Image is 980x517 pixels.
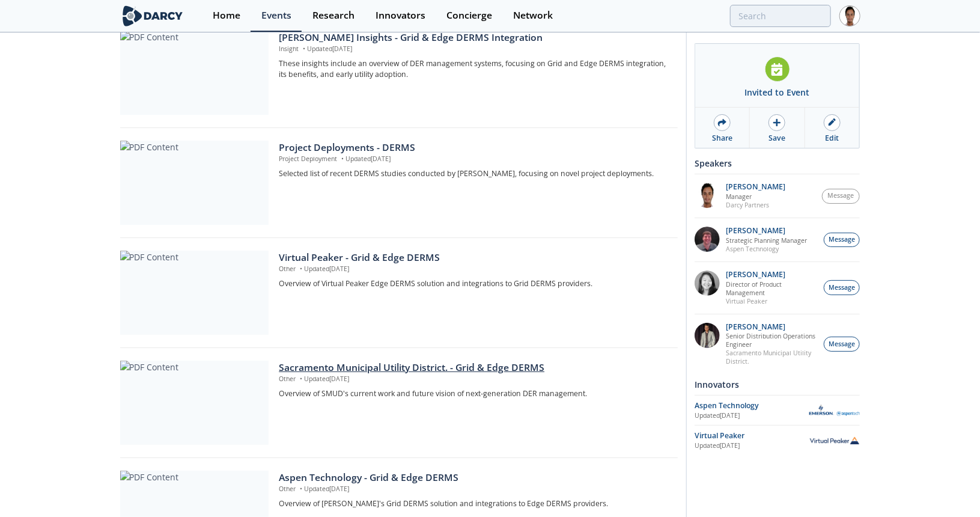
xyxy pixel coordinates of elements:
span: • [297,375,304,383]
button: Message [824,280,860,295]
div: Virtual Peaker - Grid & Edge DERMS [279,251,669,265]
p: Director of Product Management [726,280,818,297]
img: Profile [839,5,860,26]
img: 7fca56e2-1683-469f-8840-285a17278393 [695,323,720,348]
p: Other Updated [DATE] [279,485,669,494]
p: Manager [726,192,786,201]
p: Darcy Partners [726,201,786,209]
div: Invited to Event [745,86,810,99]
a: PDF Content Sacramento Municipal Utility District. - Grid & Edge DERMS Other •Updated[DATE] Overv... [120,361,678,445]
p: [PERSON_NAME] [726,227,808,235]
a: PDF Content Project Deployments - DERMS Project Deployment •Updated[DATE] Selected list of recent... [120,141,678,225]
span: Message [827,191,854,201]
img: vRBZwDRnSTOrB1qTpmXr [695,183,720,208]
button: Message [824,233,860,248]
p: Sacramento Municipal Utility District. [726,349,818,366]
img: logo-wide.svg [120,5,186,26]
p: Senior Distribution Operations Engineer [726,332,818,349]
div: Events [261,11,291,20]
p: Strategic Planning Manager [726,236,808,245]
p: Other Updated [DATE] [279,375,669,384]
img: 8160f632-77e6-40bd-9ce2-d8c8bb49c0dd [695,271,720,296]
div: Project Deployments - DERMS [279,141,669,155]
div: Aspen Technology - Grid & Edge DERMS [279,471,669,485]
button: Message [824,337,860,352]
div: Sacramento Municipal Utility District. - Grid & Edge DERMS [279,361,669,375]
div: Network [513,11,553,20]
p: Other Updated [DATE] [279,265,669,274]
a: Aspen Technology Updated[DATE] Aspen Technology [695,400,860,421]
div: Updated [DATE] [695,411,809,421]
div: Concierge [446,11,492,20]
a: Edit [805,108,859,148]
p: Project Deployment Updated [DATE] [279,154,669,164]
p: These insights include an overview of DER management systems, focusing on Grid and Edge DERMS int... [279,58,669,81]
div: Speakers [695,153,860,174]
div: Share [712,133,732,144]
a: Virtual Peaker Updated[DATE] Virtual Peaker [695,430,860,451]
p: Selected list of recent DERMS studies conducted by [PERSON_NAME], focusing on novel project deplo... [279,168,669,179]
div: Research [312,11,355,20]
img: accc9a8e-a9c1-4d58-ae37-132228efcf55 [695,227,720,252]
div: Home [213,11,240,20]
p: Virtual Peaker [726,297,818,305]
div: Edit [825,133,839,144]
p: Overview of Virtual Peaker Edge DERMS solution and integrations to Grid DERMS providers. [279,278,669,289]
div: Save [768,133,785,144]
div: Aspen Technology [695,400,809,411]
div: Virtual Peaker [695,430,809,441]
img: Aspen Technology [809,405,860,416]
div: Innovators [376,11,425,20]
img: Virtual Peaker [809,436,860,445]
div: Updated [DATE] [695,441,809,451]
span: • [297,265,304,273]
span: Message [829,340,855,349]
button: Message [822,189,860,204]
span: • [339,154,345,163]
p: [PERSON_NAME] [726,183,786,191]
p: Aspen Technology [726,245,808,253]
div: [PERSON_NAME] Insights - Grid & Edge DERMS Integration [279,31,669,45]
p: Overview of [PERSON_NAME]'s Grid DERMS solution and integrations to Edge DERMS providers. [279,498,669,509]
a: PDF Content Virtual Peaker - Grid & Edge DERMS Other •Updated[DATE] Overview of Virtual Peaker Ed... [120,251,678,335]
input: Advanced Search [730,5,831,27]
p: [PERSON_NAME] [726,323,818,331]
span: Message [829,283,855,293]
p: [PERSON_NAME] [726,271,818,279]
p: Overview of SMUD's current work and future vision of next-generation DER management. [279,388,669,399]
span: • [300,44,307,53]
span: Message [829,235,855,245]
p: Insight Updated [DATE] [279,44,669,54]
div: Innovators [695,374,860,395]
a: PDF Content [PERSON_NAME] Insights - Grid & Edge DERMS Integration Insight •Updated[DATE] These i... [120,31,678,115]
span: • [297,485,304,493]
